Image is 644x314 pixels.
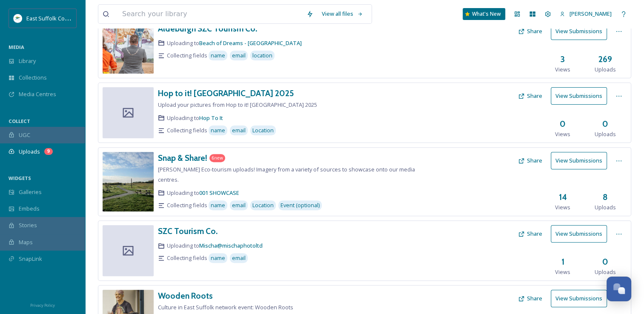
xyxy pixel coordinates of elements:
a: Snap & Share! [158,152,207,164]
span: Uploads [595,268,616,276]
button: Open Chat [607,277,631,301]
span: Upload your pictures from Hop to it! [GEOGRAPHIC_DATA] 2025 [158,101,317,108]
h3: 3 [561,53,565,66]
a: SZC Tourism Co. [158,225,218,237]
a: What's New [463,8,505,20]
span: Galleries [19,188,42,196]
span: East Suffolk Council [26,14,77,22]
a: View Submissions [551,152,611,169]
span: Uploads [19,148,40,156]
span: Uploads [595,130,616,138]
span: UGC [19,131,30,139]
span: WIDGETS [9,175,31,181]
a: 001 SHOWCASE [199,189,239,197]
button: Share [514,226,547,242]
span: Library [19,57,36,65]
input: Search your library [118,5,302,23]
a: View Submissions [551,290,611,307]
span: Event (optional) [280,201,320,209]
span: Uploading to [167,189,239,197]
span: Uploading to [167,114,223,122]
span: Location [252,126,274,134]
a: Wooden Roots [158,290,213,302]
span: email [232,201,246,209]
button: View Submissions [551,225,607,243]
a: Beach of Dreams - [GEOGRAPHIC_DATA] [199,39,302,47]
span: COLLECT [9,118,30,124]
span: MEDIA [9,44,24,50]
span: Privacy Policy [30,303,55,308]
h3: 8 [603,191,608,203]
h3: 0 [602,256,608,268]
span: email [232,126,246,134]
h3: Aldeburgh SZC Tourism Co. [158,23,257,34]
button: Share [514,152,547,169]
h3: 0 [602,118,608,130]
span: Collecting fields [167,126,207,134]
span: Embeds [19,205,40,213]
img: ab8b8b33-fa7f-4ff6-a385-c63432738242.jpg [103,23,154,74]
span: Views [555,203,570,211]
span: Uploading to [167,242,263,250]
span: Uploads [595,203,616,211]
h3: Wooden Roots [158,291,213,301]
span: Collecting fields [167,51,207,60]
h3: Snap & Share! [158,153,207,163]
h3: SZC Tourism Co. [158,226,218,236]
a: View Submissions [551,23,611,40]
button: View Submissions [551,152,607,169]
div: 9 [44,148,53,155]
button: View Submissions [551,290,607,307]
h3: 14 [559,191,567,203]
span: Uploading to [167,39,302,47]
a: Mischa@mischaphotoltd [199,242,263,249]
span: Stories [19,221,37,229]
span: location [252,51,272,60]
span: name [211,126,225,134]
img: ESC%20Logo.png [14,14,22,23]
button: View Submissions [551,23,607,40]
button: Share [514,290,547,307]
span: SnapLink [19,255,42,263]
a: Hop To It [199,114,223,122]
span: Collections [19,74,47,82]
span: Collecting fields [167,254,207,262]
span: Views [555,268,570,276]
h3: 269 [598,53,612,66]
span: name [211,254,225,262]
a: Aldeburgh SZC Tourism Co. [158,23,257,35]
span: Views [555,130,570,138]
span: Culture in East Suffolk network event: Wooden Roots [158,303,293,311]
span: Views [555,66,570,74]
a: View all files [318,6,367,22]
span: Uploads [595,66,616,74]
span: email [232,51,246,60]
h3: 0 [560,118,566,130]
a: Privacy Policy [30,300,55,310]
a: [PERSON_NAME] [555,6,616,22]
span: Media Centres [19,90,56,98]
span: name [211,51,225,60]
a: Hop to it! [GEOGRAPHIC_DATA] 2025 [158,87,294,100]
button: Share [514,23,547,40]
span: Maps [19,238,33,246]
span: email [232,254,246,262]
div: 6 new [209,154,225,162]
a: View Submissions [551,225,611,243]
button: Share [514,88,547,104]
img: 00a8c799-dc56-41e7-b770-f7a7c92e438f.jpg [103,152,154,211]
span: Location [252,201,274,209]
span: Collecting fields [167,201,207,209]
a: View Submissions [551,87,611,105]
span: [PERSON_NAME] [570,10,612,17]
h3: 1 [561,256,564,268]
span: name [211,201,225,209]
h3: Hop to it! [GEOGRAPHIC_DATA] 2025 [158,88,294,98]
button: View Submissions [551,87,607,105]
